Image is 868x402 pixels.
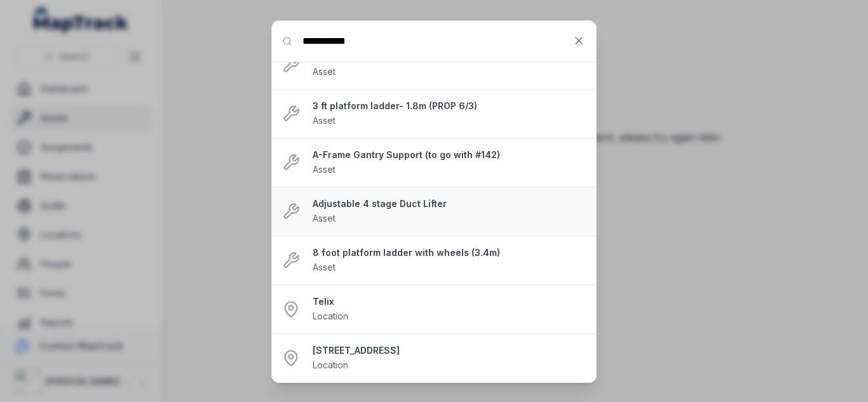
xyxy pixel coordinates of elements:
[313,359,348,370] span: Location
[313,51,586,79] a: Nissan T ForkliftAsset
[313,198,586,225] a: Adjustable 4 stage Duct LifterAsset
[313,115,336,126] span: Asset
[313,311,348,321] span: Location
[313,295,586,308] strong: Telix
[313,246,586,274] a: 8 foot platform ladder with wheels (3.4m)Asset
[313,344,586,372] a: [STREET_ADDRESS]Location
[313,149,586,161] strong: A-Frame Gantry Support (to go with #142)
[313,213,336,224] span: Asset
[313,295,586,323] a: TelixLocation
[313,344,586,357] strong: [STREET_ADDRESS]
[313,66,336,77] span: Asset
[313,246,586,259] strong: 8 foot platform ladder with wheels (3.4m)
[313,164,336,175] span: Asset
[313,149,586,177] a: A-Frame Gantry Support (to go with #142)Asset
[313,198,586,210] strong: Adjustable 4 stage Duct Lifter
[313,262,336,272] span: Asset
[313,100,586,112] strong: 3 ft platform ladder- 1.8m (PROP 6/3)
[313,100,586,128] a: 3 ft platform ladder- 1.8m (PROP 6/3)Asset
